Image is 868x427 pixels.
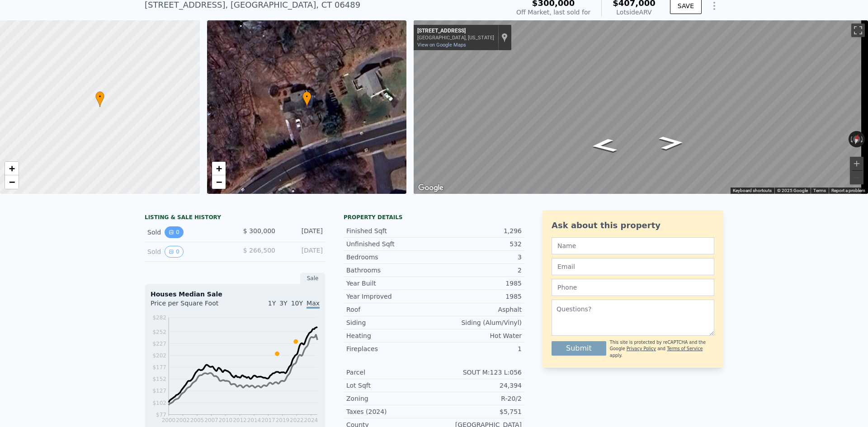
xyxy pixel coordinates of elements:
tspan: 2002 [176,417,190,423]
div: Siding (Alum/Vinyl) [434,318,522,327]
a: Terms of Service [667,346,703,351]
div: Lot Sqft [346,381,434,390]
path: Go Southwest, Darling St [580,135,628,156]
button: Toggle fullscreen view [851,23,865,37]
div: • [95,91,104,107]
input: Email [552,258,714,275]
div: Taxes (2024) [346,407,434,416]
div: Zoning [346,394,434,403]
tspan: 2019 [276,417,290,423]
div: $5,751 [434,407,522,416]
div: Asphalt [434,305,522,314]
a: Terms (opens in new tab) [813,188,826,193]
div: Houses Median Sale [151,290,320,299]
div: 532 [434,239,522,249]
div: 1985 [434,292,522,301]
button: Rotate clockwise [860,131,865,147]
div: Ask about this property [552,219,714,232]
span: + [216,163,222,174]
tspan: 2000 [162,417,176,423]
tspan: $282 [152,314,166,321]
button: Reset the view [851,131,862,148]
tspan: $227 [152,341,166,347]
div: Hot Water [434,331,522,340]
a: Zoom out [212,175,226,189]
div: 24,394 [434,381,522,390]
a: Zoom out [5,175,19,189]
path: Go East, Darling St [649,133,694,153]
div: Sale [300,272,325,284]
div: [DATE] [283,226,323,238]
tspan: $77 [156,412,166,418]
span: + [9,163,15,174]
tspan: 2012 [233,417,247,423]
div: [DATE] [283,246,323,258]
a: View on Google Maps [417,42,466,48]
div: Bathrooms [346,266,434,275]
tspan: $102 [152,400,166,406]
button: View historical data [165,246,184,258]
div: 2 [434,266,522,275]
div: Parcel [346,368,434,377]
div: SOUT M:123 L:056 [434,368,522,377]
div: Heating [346,331,434,340]
input: Phone [552,279,714,296]
div: R-20/2 [434,394,522,403]
button: Submit [552,341,606,356]
div: [STREET_ADDRESS] [417,28,494,35]
tspan: 2017 [261,417,275,423]
button: Zoom out [850,171,863,184]
div: This site is protected by reCAPTCHA and the Google and apply. [610,339,714,359]
span: 3Y [279,300,287,307]
tspan: 2005 [190,417,204,423]
div: Siding [346,318,434,327]
div: Off Market, last sold for [516,8,590,17]
span: $ 300,000 [243,227,275,235]
a: Privacy Policy [627,346,656,351]
div: 3 [434,253,522,262]
div: LISTING & SALE HISTORY [145,214,325,223]
tspan: 2024 [304,417,318,423]
div: Bedrooms [346,253,434,262]
span: Max [307,300,320,309]
span: 1Y [268,300,276,307]
button: Zoom in [850,157,863,170]
div: Property details [344,214,524,221]
a: Report a problem [831,188,865,193]
a: Show location on map [501,33,508,42]
div: • [302,91,311,107]
div: 1,296 [434,226,522,235]
button: Rotate counterclockwise [849,131,854,147]
tspan: $152 [152,376,166,382]
div: Lotside ARV [613,8,656,17]
div: Sold [147,246,228,258]
div: Roof [346,305,434,314]
span: © 2025 Google [777,188,808,193]
span: • [95,93,104,101]
div: [GEOGRAPHIC_DATA], [US_STATE] [417,35,494,41]
a: Open this area in Google Maps (opens a new window) [416,182,446,194]
tspan: $177 [152,364,166,371]
div: Year Improved [346,292,434,301]
a: Zoom in [5,162,19,175]
div: Unfinished Sqft [346,239,434,249]
button: Keyboard shortcuts [733,188,772,194]
div: Fireplaces [346,344,434,353]
tspan: 2014 [247,417,261,423]
div: 1 [434,344,522,353]
button: View historical data [165,226,184,238]
tspan: 2007 [204,417,218,423]
div: Street View [414,20,868,194]
tspan: 2022 [290,417,304,423]
div: Map [414,20,868,194]
tspan: $252 [152,329,166,335]
img: Google [416,182,446,194]
div: Sold [147,226,228,238]
span: • [302,93,311,101]
div: Price per Square Foot [151,299,235,313]
a: Zoom in [212,162,226,175]
input: Name [552,237,714,254]
span: $ 266,500 [243,247,275,254]
span: − [216,176,222,188]
div: 1985 [434,279,522,288]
